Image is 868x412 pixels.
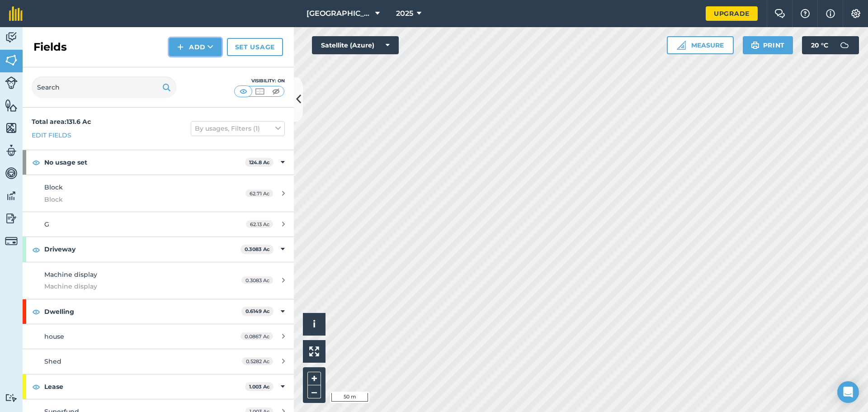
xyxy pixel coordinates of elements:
[245,246,270,252] strong: 0.3083 Ac
[23,299,294,324] div: Dwelling0.6149 Ac
[32,244,40,255] img: svg+xml;base64,PHN2ZyB4bWxucz0iaHR0cDovL3d3dy53My5vcmcvMjAwMC9zdmciIHdpZHRoPSIxOCIgaGVpZ2h0PSIyNC...
[246,220,273,228] span: 62.13 Ac
[44,194,214,204] span: Block
[44,183,63,191] span: Block
[802,36,859,54] button: 20 °C
[23,374,294,399] div: Lease1.003 Ac
[238,87,249,96] img: svg+xml;base64,PHN2ZyB4bWxucz0iaHR0cDovL3d3dy53My5vcmcvMjAwMC9zdmciIHdpZHRoPSI1MCIgaGVpZ2h0PSI0MC...
[307,8,372,19] span: [GEOGRAPHIC_DATA]
[850,9,861,18] img: A cog icon
[44,237,241,261] strong: Driveway
[826,8,835,19] img: svg+xml;base64,PHN2ZyB4bWxucz0iaHR0cDovL3d3dy53My5vcmcvMjAwMC9zdmciIHdpZHRoPSIxNyIgaGVpZ2h0PSIxNy...
[44,150,245,175] strong: No usage set
[177,42,184,52] img: svg+xml;base64,PHN2ZyB4bWxucz0iaHR0cDovL3d3dy53My5vcmcvMjAwMC9zdmciIHdpZHRoPSIxNCIgaGVpZ2h0PSIyNC...
[837,381,859,403] div: Open Intercom Messenger
[835,36,854,54] img: svg+xml;base64,PD94bWwgdmVyc2lvbj0iMS4wIiBlbmNvZGluZz0idXRmLTgiPz4KPCEtLSBHZW5lcmF0b3I6IEFkb2JlIE...
[44,281,214,291] span: Machine display
[23,237,294,261] div: Driveway0.3083 Ac
[32,306,40,317] img: svg+xml;base64,PHN2ZyB4bWxucz0iaHR0cDovL3d3dy53My5vcmcvMjAwMC9zdmciIHdpZHRoPSIxOCIgaGVpZ2h0PSIyNC...
[32,118,91,126] strong: Total area : 131.6 Ac
[227,38,283,56] a: Set usage
[5,393,18,402] img: svg+xml;base64,PD94bWwgdmVyc2lvbj0iMS4wIiBlbmNvZGluZz0idXRmLTgiPz4KPCEtLSBHZW5lcmF0b3I6IEFkb2JlIE...
[23,150,294,175] div: No usage set124.8 Ac
[23,175,294,212] a: BlockBlock62.71 Ac
[307,385,321,398] button: –
[23,262,294,299] a: Machine displayMachine display0.3083 Ac
[677,41,686,50] img: Ruler icon
[44,357,61,365] span: Shed
[32,130,71,140] a: Edit fields
[307,372,321,385] button: +
[44,270,97,279] span: Machine display
[245,189,273,197] span: 62.71 Ac
[5,166,18,180] img: svg+xml;base64,PD94bWwgdmVyc2lvbj0iMS4wIiBlbmNvZGluZz0idXRmLTgiPz4KPCEtLSBHZW5lcmF0b3I6IEFkb2JlIE...
[32,157,40,168] img: svg+xml;base64,PHN2ZyB4bWxucz0iaHR0cDovL3d3dy53My5vcmcvMjAwMC9zdmciIHdpZHRoPSIxOCIgaGVpZ2h0PSIyNC...
[811,36,828,54] span: 20 ° C
[309,346,319,356] img: Four arrows, one pointing top left, one top right, one bottom right and the last bottom left
[5,189,18,203] img: svg+xml;base64,PD94bWwgdmVyc2lvbj0iMS4wIiBlbmNvZGluZz0idXRmLTgiPz4KPCEtLSBHZW5lcmF0b3I6IEFkb2JlIE...
[245,308,270,314] strong: 0.6149 Ac
[5,76,18,89] img: svg+xml;base64,PD94bWwgdmVyc2lvbj0iMS4wIiBlbmNvZGluZz0idXRmLTgiPz4KPCEtLSBHZW5lcmF0b3I6IEFkb2JlIE...
[743,36,793,54] button: Print
[313,318,316,330] span: i
[5,99,18,112] img: svg+xml;base64,PHN2ZyB4bWxucz0iaHR0cDovL3d3dy53My5vcmcvMjAwMC9zdmciIHdpZHRoPSI1NiIgaGVpZ2h0PSI2MC...
[242,357,273,365] span: 0.5282 Ac
[23,212,294,237] a: G62.13 Ac
[5,53,18,67] img: svg+xml;base64,PHN2ZyB4bWxucz0iaHR0cDovL3d3dy53My5vcmcvMjAwMC9zdmciIHdpZHRoPSI1NiIgaGVpZ2h0PSI2MC...
[169,38,222,56] button: Add
[5,212,18,225] img: svg+xml;base64,PD94bWwgdmVyc2lvbj0iMS4wIiBlbmNvZGluZz0idXRmLTgiPz4KPCEtLSBHZW5lcmF0b3I6IEFkb2JlIE...
[44,220,49,228] span: G
[800,9,811,18] img: A question mark icon
[312,36,399,54] button: Satellite (Azure)
[270,87,282,96] img: svg+xml;base64,PHN2ZyB4bWxucz0iaHR0cDovL3d3dy53My5vcmcvMjAwMC9zdmciIHdpZHRoPSI1MCIgaGVpZ2h0PSI0MC...
[44,374,245,399] strong: Lease
[33,40,67,54] h2: Fields
[249,384,270,390] strong: 1.003 Ac
[5,144,18,157] img: svg+xml;base64,PD94bWwgdmVyc2lvbj0iMS4wIiBlbmNvZGluZz0idXRmLTgiPz4KPCEtLSBHZW5lcmF0b3I6IEFkb2JlIE...
[706,6,758,21] a: Upgrade
[162,82,171,93] img: svg+xml;base64,PHN2ZyB4bWxucz0iaHR0cDovL3d3dy53My5vcmcvMjAwMC9zdmciIHdpZHRoPSIxOSIgaGVpZ2h0PSIyNC...
[751,40,759,51] img: svg+xml;base64,PHN2ZyB4bWxucz0iaHR0cDovL3d3dy53My5vcmcvMjAwMC9zdmciIHdpZHRoPSIxOSIgaGVpZ2h0PSIyNC...
[241,332,273,340] span: 0.0867 Ac
[9,6,23,21] img: fieldmargin Logo
[396,8,413,19] span: 2025
[44,332,64,341] span: house
[234,77,285,85] div: Visibility: On
[249,159,270,166] strong: 124.8 Ac
[254,87,265,96] img: svg+xml;base64,PHN2ZyB4bWxucz0iaHR0cDovL3d3dy53My5vcmcvMjAwMC9zdmciIHdpZHRoPSI1MCIgaGVpZ2h0PSI0MC...
[774,9,785,18] img: Two speech bubbles overlapping with the left bubble in the forefront
[5,121,18,135] img: svg+xml;base64,PHN2ZyB4bWxucz0iaHR0cDovL3d3dy53My5vcmcvMjAwMC9zdmciIHdpZHRoPSI1NiIgaGVpZ2h0PSI2MC...
[191,121,285,136] button: By usages, Filters (1)
[667,36,734,54] button: Measure
[23,324,294,349] a: house0.0867 Ac
[44,299,241,324] strong: Dwelling
[303,313,325,336] button: i
[5,235,18,247] img: svg+xml;base64,PD94bWwgdmVyc2lvbj0iMS4wIiBlbmNvZGluZz0idXRmLTgiPz4KPCEtLSBHZW5lcmF0b3I6IEFkb2JlIE...
[32,381,40,392] img: svg+xml;base64,PHN2ZyB4bWxucz0iaHR0cDovL3d3dy53My5vcmcvMjAwMC9zdmciIHdpZHRoPSIxOCIgaGVpZ2h0PSIyNC...
[23,349,294,374] a: Shed0.5282 Ac
[32,76,176,98] input: Search
[241,276,273,284] span: 0.3083 Ac
[5,31,18,44] img: svg+xml;base64,PD94bWwgdmVyc2lvbj0iMS4wIiBlbmNvZGluZz0idXRmLTgiPz4KPCEtLSBHZW5lcmF0b3I6IEFkb2JlIE...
